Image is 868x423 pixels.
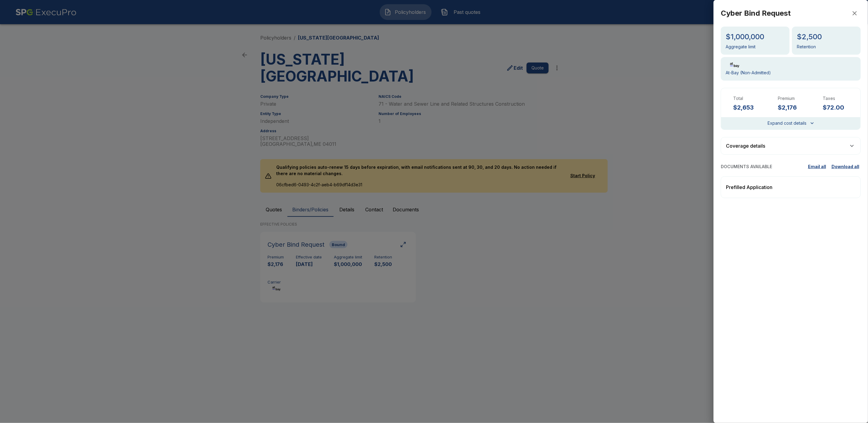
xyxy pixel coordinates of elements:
[733,103,759,112] h6: $2,653
[733,95,759,101] p: Total
[721,8,791,18] h5: Cyber Bind Request
[726,142,765,149] p: Coverage details
[721,165,772,169] p: DOCUMENTS AVAILABLE
[726,184,772,191] p: Prefilled Application
[797,31,856,42] p: $2,500
[823,95,848,101] p: Taxes
[823,103,848,112] h6: $72.00
[778,103,804,112] h6: $2,176
[726,69,856,76] p: At-Bay (Non-Admitted)
[797,43,856,50] p: Retention
[726,62,744,68] img: carrier logo
[726,43,785,50] p: Aggregate limit
[726,31,785,42] p: $1,000,000
[830,162,861,172] button: Download all
[778,95,804,101] p: Premium
[806,162,828,172] button: Email all
[768,120,814,127] button: Expand cost details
